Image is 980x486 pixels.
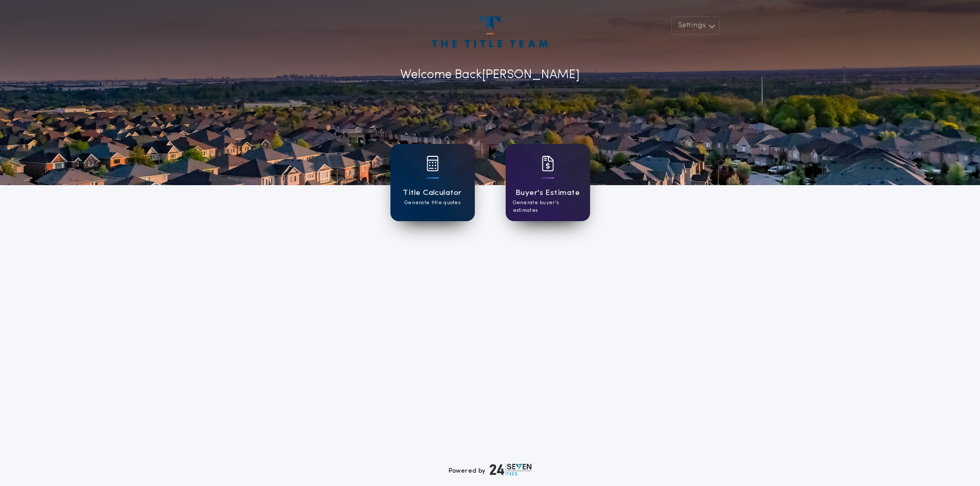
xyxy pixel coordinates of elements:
img: account-logo [432,16,547,47]
h1: Title Calculator [403,187,461,199]
a: card iconTitle CalculatorGenerate title quotes [390,144,475,221]
p: Welcome Back [PERSON_NAME] [400,66,580,84]
img: logo [490,463,532,476]
a: card iconBuyer's EstimateGenerate buyer's estimates [506,144,590,221]
div: Powered by [449,463,532,476]
img: card icon [426,156,439,171]
p: Generate title quotes [404,199,460,207]
h1: Buyer's Estimate [515,187,580,199]
button: Settings [671,16,720,35]
img: card icon [542,156,554,171]
p: Generate buyer's estimates [513,199,583,214]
